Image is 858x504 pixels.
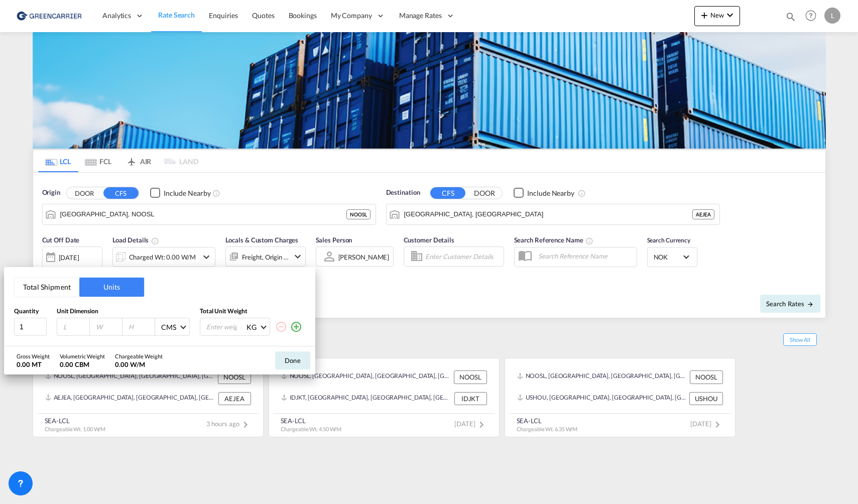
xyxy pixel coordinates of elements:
div: 0.00 MT [17,360,50,369]
input: H [128,322,155,331]
div: 0.00 W/M [115,360,163,369]
div: Unit Dimension [57,307,190,316]
input: Enter weight [205,318,246,335]
div: Total Unit Weight [200,307,305,316]
div: CMS [161,323,176,331]
md-icon: icon-plus-circle-outline [290,321,302,333]
input: W [95,322,122,331]
div: 0.00 CBM [60,360,105,369]
div: Quantity [14,307,47,316]
div: KG [247,323,257,331]
button: Units [79,278,144,297]
div: Chargeable Weight [115,352,163,360]
input: Qty [14,318,47,336]
button: Done [275,351,310,369]
button: Total Shipment [15,278,79,297]
div: Volumetric Weight [60,352,105,360]
div: Gross Weight [17,352,50,360]
input: L [62,322,89,331]
md-icon: icon-minus-circle-outline [275,321,287,333]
